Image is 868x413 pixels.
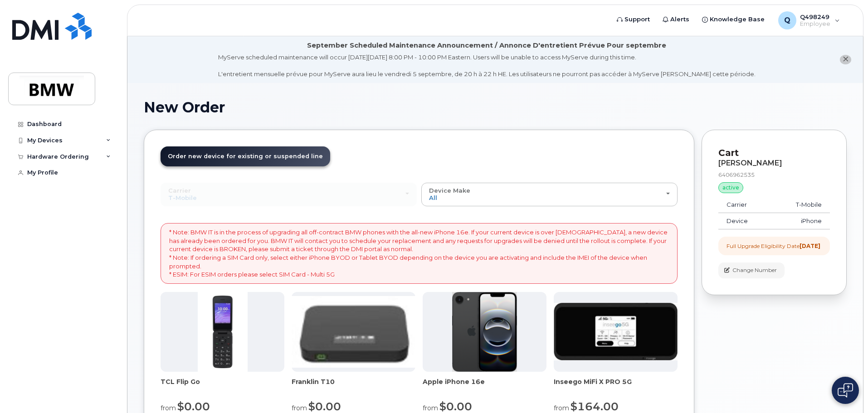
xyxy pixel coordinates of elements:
img: Open chat [838,383,853,398]
small: from [161,404,176,412]
span: $0.00 [177,400,210,413]
td: T-Mobile [771,197,830,213]
span: Change Number [732,266,777,274]
span: Order new device for existing or suspended line [168,153,323,160]
div: active [718,182,743,193]
img: t10.jpg [292,296,415,368]
img: cut_small_inseego_5G.jpg [554,303,678,361]
span: Device Make [429,187,470,194]
span: $164.00 [571,400,619,413]
div: Inseego MiFi X PRO 5G [554,377,678,395]
img: iphone16e.png [452,292,517,372]
button: Device Make All [421,183,678,206]
strong: [DATE] [800,243,820,249]
td: iPhone [771,213,830,229]
h1: New Order [144,99,847,115]
small: from [554,404,569,412]
span: All [429,194,437,201]
div: Apple iPhone 16e [423,377,546,395]
span: $0.00 [308,400,341,413]
button: close notification [840,55,851,64]
small: from [423,404,438,412]
div: [PERSON_NAME] [718,159,830,167]
div: TCL Flip Go [161,377,284,395]
td: Device [718,213,771,229]
p: * Note: BMW IT is in the process of upgrading all off-contract BMW phones with the all-new iPhone... [169,228,669,278]
div: Full Upgrade Eligibility Date [727,242,820,250]
div: September Scheduled Maintenance Announcement / Annonce D'entretient Prévue Pour septembre [307,41,666,50]
div: MyServe scheduled maintenance will occur [DATE][DATE] 8:00 PM - 10:00 PM Eastern. Users will be u... [218,53,756,78]
div: 6406962535 [718,171,830,179]
button: Change Number [718,262,785,278]
small: from [292,404,307,412]
div: Franklin T10 [292,377,415,395]
p: Cart [718,146,830,160]
img: TCL_FLIP_MODE.jpg [198,292,248,372]
td: Carrier [718,197,771,213]
span: $0.00 [439,400,472,413]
